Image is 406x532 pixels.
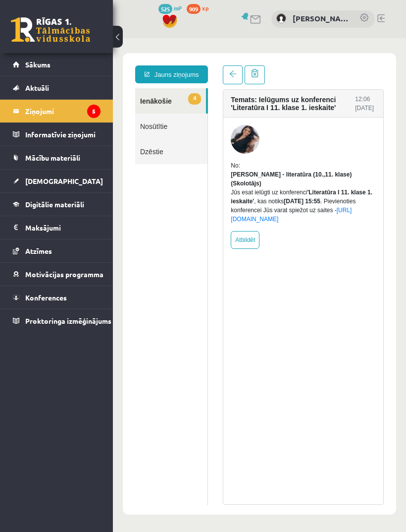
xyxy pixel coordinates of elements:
legend: Ziņojumi [25,100,101,122]
span: Aktuāli [25,83,49,92]
a: 525 mP [158,4,182,12]
legend: Maksājumi [25,216,101,239]
legend: Informatīvie ziņojumi [25,123,101,146]
a: [PERSON_NAME] [293,13,350,24]
div: No: [118,123,263,132]
span: xp [202,4,208,12]
span: Proktoringa izmēģinājums [25,316,111,325]
a: Atzīmes [13,239,101,262]
a: Nosūtītie [22,75,95,101]
span: 909 [187,4,201,14]
span: 4 [75,55,88,66]
a: Ziņojumi5 [13,100,101,122]
a: 4Ienākošie [22,50,93,75]
b: [DATE] 15:55 [171,160,207,167]
a: Motivācijas programma [13,263,101,286]
a: Dzēstie [22,101,95,126]
span: Konferences [25,293,67,302]
span: mP [174,4,182,12]
span: Atzīmes [25,246,52,255]
span: [DEMOGRAPHIC_DATA] [25,177,103,185]
a: Sākums [13,53,101,76]
span: Motivācijas programma [25,270,103,279]
a: Digitālie materiāli [13,193,101,216]
span: Digitālie materiāli [25,200,84,209]
strong: [PERSON_NAME] - literatūra (10.,11. klase) (Skolotājs) [118,133,239,149]
img: Samanta Balode - literatūra (10.,11. klase) [118,87,147,116]
img: Aleks Cvetkovs [276,13,286,23]
a: Informatīvie ziņojumi [13,123,101,146]
a: Atbildēt [118,193,147,211]
a: [DEMOGRAPHIC_DATA] [13,170,101,192]
a: Mācību materiāli [13,146,101,169]
a: 909 xp [187,4,213,12]
a: Proktoringa izmēģinājums [13,309,101,332]
a: Rīgas 1. Tālmācības vidusskola [11,17,90,42]
a: Konferences [13,286,101,309]
h4: Temats: Ielūgums uz konferenci 'Literatūra I 11. klase 1. ieskaite' [118,58,242,73]
a: Maksājumi [13,216,101,239]
a: Aktuāli [13,76,101,99]
span: Mācību materiāli [25,153,80,162]
i: 5 [87,105,101,118]
div: Jūs esat ielūgti uz konferenci , kas notiks . Pievienoties konferencei Jūs varat spiežot uz saites - [118,150,263,185]
span: Sākums [25,60,51,69]
span: 525 [158,4,172,14]
a: Jauns ziņojums [22,27,95,45]
div: 12:06 [DATE] [242,57,263,74]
